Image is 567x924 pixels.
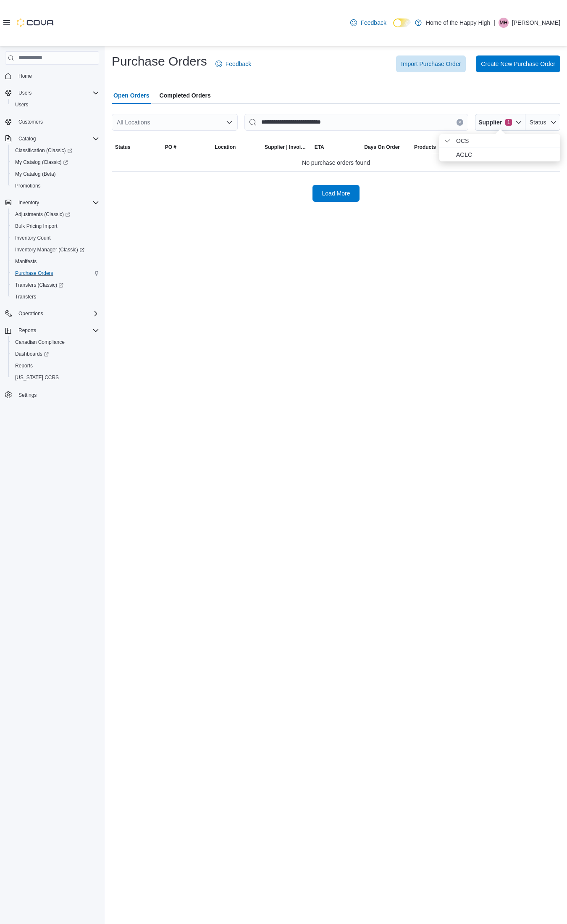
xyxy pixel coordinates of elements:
span: Operations [18,310,43,317]
button: Users [15,88,35,98]
span: Reports [12,361,99,371]
span: Users [18,90,31,96]
span: Products [414,144,436,150]
a: My Catalog (Beta) [12,169,59,179]
span: Status [530,119,546,126]
span: Dashboards [12,349,99,359]
button: Load More [312,185,360,202]
a: Inventory Manager (Classic) [12,245,88,255]
button: Catalog [15,134,39,144]
a: My Catalog (Classic) [8,156,102,168]
button: Create New Purchase Order [476,55,560,72]
span: Inventory [15,198,99,208]
span: Settings [18,392,37,399]
button: [US_STATE] CCRS [8,372,102,383]
li: OCS [439,134,560,148]
button: Home [2,70,102,82]
span: Adjustments (Classic) [15,211,70,218]
button: Reports [8,360,102,372]
a: Feedback [212,55,255,72]
span: Inventory Manager (Classic) [12,245,99,255]
button: Users [8,99,102,111]
button: Supplier1 active filters [475,114,525,131]
button: Manifests [8,256,102,267]
button: ETA [311,140,361,154]
button: Catalog [2,133,102,145]
button: Open list of options [226,119,233,126]
p: [PERSON_NAME] [512,18,560,28]
a: Promotions [12,181,44,191]
span: Inventory [18,199,39,206]
span: My Catalog (Beta) [12,169,99,179]
span: Feedback [226,60,251,68]
span: No purchase orders found [302,158,370,168]
button: Location [211,140,261,154]
a: Users [12,100,31,110]
button: Bulk Pricing Import [8,220,102,232]
span: Home [15,71,99,81]
span: PO # [165,144,176,150]
span: 1 active filters [505,119,512,126]
span: Adjustments (Classic) [12,209,99,219]
a: Bulk Pricing Import [12,221,61,231]
p: | [493,18,495,28]
span: AGLC [456,150,555,160]
button: My Catalog (Beta) [8,168,102,180]
div: Miranda Hartle [499,18,509,28]
span: Location [215,144,236,150]
a: Transfers (Classic) [12,280,67,290]
input: This is a search bar. After typing your query, hit enter to filter the results lower in the page. [244,114,468,131]
button: Status [525,114,560,131]
button: Purchase Orders [8,267,102,279]
img: Cova [17,18,55,27]
span: Dashboards [15,351,49,357]
span: Classification (Classic) [15,147,72,154]
button: Promotions [8,180,102,192]
button: Operations [15,309,47,319]
span: Users [15,101,28,108]
span: Operations [15,309,99,319]
span: Supplier [478,118,502,127]
button: Users [2,87,102,99]
a: Dashboards [12,349,52,359]
button: Inventory [15,198,42,208]
button: Status [112,140,162,154]
a: Inventory Count [12,233,54,243]
a: [US_STATE] CCRS [12,372,62,383]
li: AGLC [439,148,560,161]
h1: Purchase Orders [112,53,207,70]
span: Users [15,88,99,98]
a: Canadian Compliance [12,337,68,347]
a: Transfers (Classic) [8,279,102,291]
span: Create New Purchase Order [481,60,555,68]
span: ETA [315,144,324,150]
button: Canadian Compliance [8,336,102,348]
button: Import Purchase Order [396,55,466,72]
span: Inventory Count [12,233,99,243]
span: Purchase Orders [12,268,99,278]
span: Import Purchase Order [401,60,461,68]
span: Reports [18,327,36,334]
span: Promotions [15,182,41,189]
span: Washington CCRS [12,372,99,383]
button: Settings [2,388,102,401]
span: Manifests [15,258,37,265]
p: Home of the Happy High [426,18,490,28]
span: Promotions [12,181,99,191]
span: Reports [15,325,99,335]
span: Inventory Manager (Classic) [15,246,84,253]
nav: Complex example [5,66,99,423]
button: Supplier | Invoice Number [261,140,311,154]
span: OCS [456,136,555,146]
a: Transfers [12,292,39,302]
span: My Catalog (Classic) [12,157,99,167]
span: Supplier | Invoice Number [265,144,308,150]
span: Purchase Orders [15,270,53,277]
a: Manifests [12,256,40,267]
ul: Supplier [439,134,560,161]
span: Open Orders [113,87,150,104]
a: Home [15,71,35,81]
button: Reports [2,325,102,336]
button: Clear input [457,119,463,126]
